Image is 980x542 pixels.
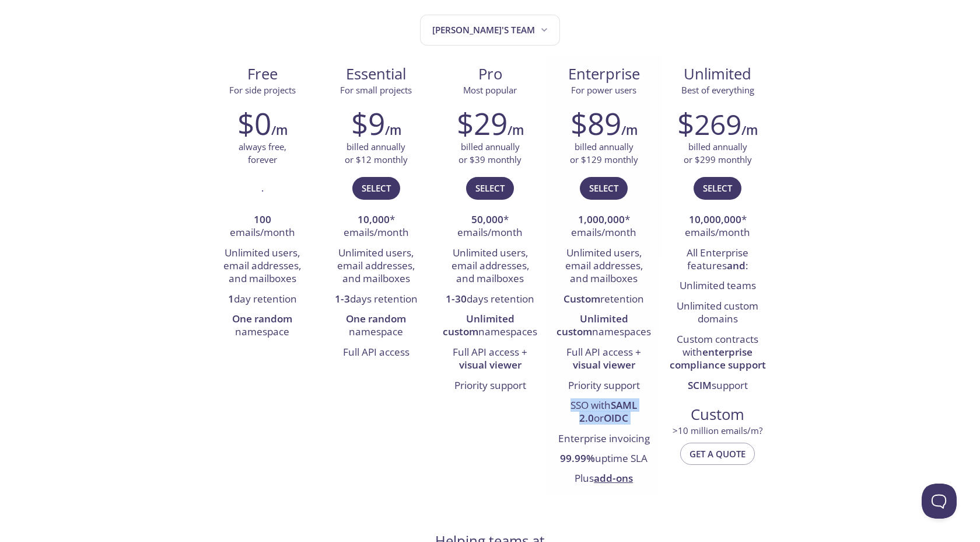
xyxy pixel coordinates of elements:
[689,213,741,226] strong: 10,000,000
[432,22,550,38] span: [PERSON_NAME]'s team
[556,312,628,338] strong: Unlimited custom
[237,106,271,141] h2: $0
[254,213,271,226] strong: 100
[621,120,638,140] h6: /m
[694,105,741,143] span: 269
[670,330,766,376] li: Custom contracts with
[471,213,503,226] strong: 50,000
[560,451,595,465] strong: 99.99%
[442,310,538,343] li: namespaces
[328,244,424,290] li: Unlimited users, email addresses, and mailboxes
[573,358,635,371] strong: visual viewer
[677,106,741,141] h2: $
[362,180,391,196] span: Select
[420,15,560,46] button: Salim's team
[670,210,766,244] li: * emails/month
[556,376,652,396] li: Priority support
[589,180,618,196] span: Select
[570,106,621,141] h2: $89
[459,358,521,371] strong: visual viewer
[229,84,296,96] span: For side projects
[556,343,652,376] li: Full API access +
[475,180,505,196] span: Select
[580,177,628,199] button: Select
[442,343,538,376] li: Full API access +
[579,398,637,425] strong: SAML 2.0
[443,312,514,338] strong: Unlimited custom
[463,84,517,96] span: Most popular
[681,84,754,96] span: Best of everything
[214,210,310,244] li: emails/month
[215,64,310,84] span: Free
[670,345,766,371] strong: enterprise compliance support
[556,396,652,429] li: SSO with or
[214,310,310,343] li: namespace
[578,213,625,226] strong: 1,000,000
[328,64,423,84] span: Essential
[604,411,628,425] strong: OIDC
[556,310,652,343] li: namespaces
[442,290,538,310] li: days retention
[214,244,310,290] li: Unlimited users, email addresses, and mailboxes
[442,64,537,84] span: Pro
[328,310,424,343] li: namespace
[684,141,752,166] p: billed annually or $299 monthly
[346,312,406,325] strong: One random
[328,343,424,363] li: Full API access
[670,376,766,396] li: support
[556,244,652,290] li: Unlimited users, email addresses, and mailboxes
[271,120,288,140] h6: /m
[703,180,732,196] span: Select
[214,290,310,310] li: day retention
[457,106,508,141] h2: $29
[335,292,350,305] strong: 1-3
[594,471,633,485] a: add-ons
[328,290,424,310] li: days retention
[670,276,766,296] li: Unlimited teams
[352,177,400,199] button: Select
[570,141,638,166] p: billed annually or $129 monthly
[239,141,286,166] p: always free, forever
[571,84,636,96] span: For power users
[228,292,234,305] strong: 1
[670,297,766,330] li: Unlimited custom domains
[556,64,652,84] span: Enterprise
[385,120,401,140] h6: /m
[556,210,652,244] li: * emails/month
[459,141,521,166] p: billed annually or $39 monthly
[446,292,467,305] strong: 1-30
[694,177,741,199] button: Select
[684,64,751,84] span: Unlimited
[673,425,762,436] span: > 10 million emails/m?
[556,290,652,310] li: retention
[556,470,652,489] li: Plus
[466,177,514,199] button: Select
[556,429,652,449] li: Enterprise invoicing
[232,312,292,325] strong: One random
[351,106,385,141] h2: $9
[741,120,758,140] h6: /m
[328,210,424,244] li: * emails/month
[508,120,524,140] h6: /m
[340,84,412,96] span: For small projects
[688,378,712,392] strong: SCIM
[563,292,600,305] strong: Custom
[442,376,538,396] li: Priority support
[345,141,408,166] p: billed annually or $12 monthly
[358,213,390,226] strong: 10,000
[442,244,538,290] li: Unlimited users, email addresses, and mailboxes
[556,449,652,469] li: uptime SLA
[670,244,766,277] li: All Enterprise features :
[922,484,957,519] iframe: Help Scout Beacon - Open
[442,210,538,244] li: * emails/month
[670,405,765,425] span: Custom
[689,446,745,461] span: Get a quote
[680,443,755,465] button: Get a quote
[727,259,745,272] strong: and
